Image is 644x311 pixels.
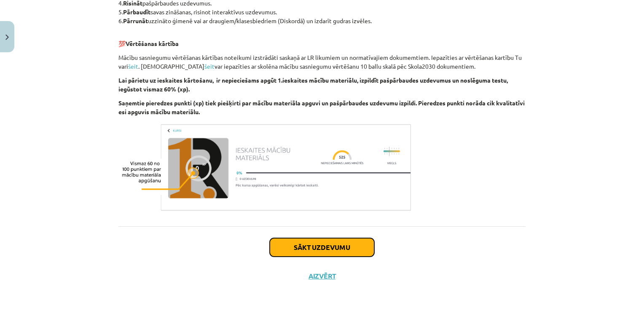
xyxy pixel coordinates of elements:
button: Sākt uzdevumu [270,238,374,257]
b: Saņemtie pieredzes punkti (xp) tiek piešķirti par mācību materiāla apguvi un pašpārbaudes uzdevum... [118,99,525,115]
button: Aizvērt [306,272,338,280]
b: Lai pārietu uz ieskaites kārtošanu, ir nepieciešams apgūt 1.ieskaites mācību materiālu, izpildīt ... [118,76,508,93]
b: Vērtēšanas kārtība [126,40,179,47]
a: šeit [128,62,138,70]
a: šeit [204,62,215,70]
p: Mācību sasniegumu vērtēšanas kārtības noteikumi izstrādāti saskaņā ar LR likumiem un normatīvajie... [118,53,526,71]
b: Pārbaudīt [123,8,150,16]
p: 💯 [118,30,526,48]
img: icon-close-lesson-0947bae3869378f0d4975bcd49f059093ad1ed9edebbc8119c70593378902aed.svg [5,35,9,40]
b: Pārrunāt [123,17,148,24]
